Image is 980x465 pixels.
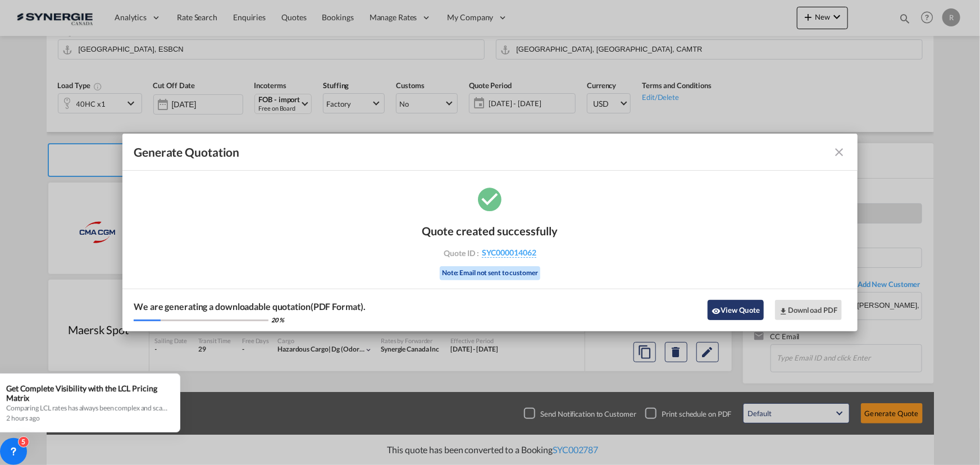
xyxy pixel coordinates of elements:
div: Note: Email not sent to customer [440,266,540,280]
md-icon: icon-eye [712,307,721,316]
div: 20 % [271,316,284,324]
md-icon: icon-checkbox-marked-circle [476,185,504,213]
span: SYC000014062 [482,248,536,258]
div: Quote ID : [425,248,555,258]
md-icon: icon-download [779,307,788,316]
iframe: Chat [8,406,48,448]
md-dialog: Generate Quotation Quote ... [122,134,858,331]
span: Generate Quotation [134,145,239,159]
div: Quote created successfully [422,224,558,238]
button: Download PDF [775,300,842,320]
md-icon: icon-close fg-AAA8AD cursor m-0 [833,145,846,159]
button: icon-eyeView Quote [708,300,764,320]
div: We are generating a downloadable quotation(PDF Format). [134,300,366,313]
